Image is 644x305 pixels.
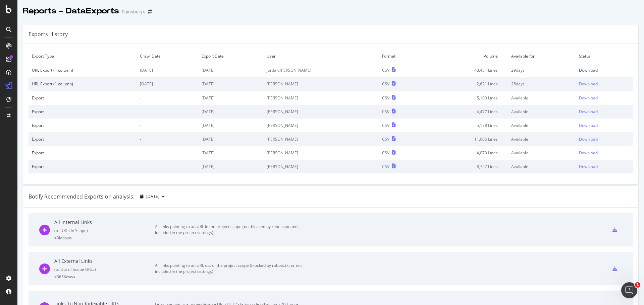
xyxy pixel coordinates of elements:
[579,109,598,115] div: Download
[137,160,198,173] td: -
[137,146,198,160] td: -
[579,81,598,87] div: Download
[579,95,630,101] a: Download
[382,109,389,115] div: CSV
[425,91,507,105] td: 5,103 Lines
[579,67,598,73] div: Download
[263,146,379,160] td: [PERSON_NAME]
[511,109,572,115] div: Available
[263,105,379,119] td: [PERSON_NAME]
[511,164,572,169] div: Available
[32,136,133,142] div: Export
[122,8,145,15] div: Sainsbury's
[137,49,198,63] td: Crawl Date
[511,123,572,128] div: Available
[29,193,135,201] div: Botify Recommended Exports on analysis:
[146,194,159,199] span: 2025 Sep. 22nd
[198,77,263,91] td: [DATE]
[508,63,576,77] td: 29 days
[612,227,617,232] div: csv-export
[23,5,119,17] div: Reports - DataExports
[137,191,167,202] button: [DATE]
[612,266,617,271] div: csv-export
[32,123,133,128] div: Export
[579,164,630,169] a: Download
[54,258,155,264] div: All External Links
[579,109,630,115] a: Download
[579,67,630,73] a: Download
[148,9,152,14] div: arrow-right-arrow-left
[32,67,133,73] div: URL Export (1 column)
[382,136,389,142] div: CSV
[511,136,572,142] div: Available
[137,91,198,105] td: -
[155,262,306,275] div: All links pointing to an URL out of the project scope (blocked by robots.txt or not included in t...
[263,49,379,63] td: User
[54,274,155,280] div: = 365K rows
[54,219,155,226] div: All Internal Links
[382,123,389,128] div: CSV
[198,63,263,77] td: [DATE]
[508,77,576,91] td: 25 days
[579,136,598,142] div: Download
[635,282,640,288] span: 1
[576,49,633,63] td: Status
[425,132,507,146] td: 11,006 Lines
[32,95,133,101] div: Export
[425,49,507,63] td: Volume
[263,63,379,77] td: jordan.[PERSON_NAME]
[579,123,630,128] a: Download
[511,95,572,101] div: Available
[198,132,263,146] td: [DATE]
[54,235,155,241] div: = 3M rows
[198,160,263,173] td: [DATE]
[579,164,598,169] div: Download
[263,160,379,173] td: [PERSON_NAME]
[382,150,389,156] div: CSV
[137,119,198,132] td: -
[263,119,379,132] td: [PERSON_NAME]
[579,123,598,128] div: Download
[382,67,389,73] div: CSV
[198,91,263,105] td: [DATE]
[579,150,630,156] a: Download
[425,146,507,160] td: 4,070 Lines
[155,224,306,236] div: All links pointing to an URL in the project scope (not blocked by robots.txt and included in the ...
[198,49,263,63] td: Export Date
[621,282,637,298] iframe: Intercom live chat
[29,30,68,38] div: Exports History
[508,49,576,63] td: Available for
[54,228,155,233] div: ( to URLs in Scope )
[425,105,507,119] td: 4,477 Lines
[425,160,507,173] td: 8,757 Lines
[32,150,133,156] div: Export
[579,81,630,87] a: Download
[511,150,572,156] div: Available
[198,119,263,132] td: [DATE]
[263,132,379,146] td: [PERSON_NAME]
[382,95,389,101] div: CSV
[425,77,507,91] td: 2,621 Lines
[579,95,598,101] div: Download
[379,49,425,63] td: Format
[425,119,507,132] td: 5,178 Lines
[263,91,379,105] td: [PERSON_NAME]
[137,63,198,77] td: [DATE]
[32,109,133,115] div: Export
[32,164,133,169] div: Export
[54,266,155,272] div: ( to Out of Scope URLs )
[137,105,198,119] td: -
[198,146,263,160] td: [DATE]
[198,105,263,119] td: [DATE]
[32,81,133,87] div: URL Export (1 column)
[382,81,389,87] div: CSV
[382,164,389,169] div: CSV
[425,63,507,77] td: 48,481 Lines
[137,77,198,91] td: [DATE]
[579,136,630,142] a: Download
[137,132,198,146] td: -
[29,49,137,63] td: Export Type
[579,150,598,156] div: Download
[263,77,379,91] td: [PERSON_NAME]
